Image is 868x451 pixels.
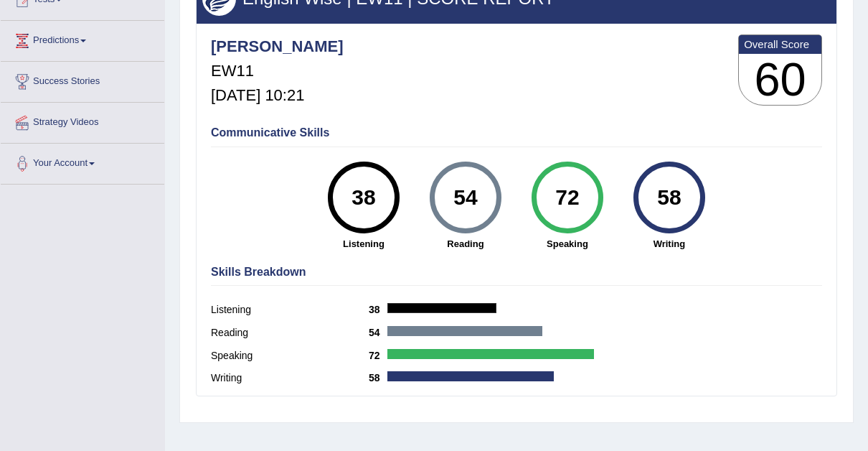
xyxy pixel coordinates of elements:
[439,167,491,228] div: 54
[1,21,164,57] a: Predictions
[626,237,713,251] strong: Writing
[739,54,821,106] h3: 60
[211,371,369,386] label: Writing
[369,372,387,383] b: 58
[744,38,816,50] b: Overall Score
[337,167,390,228] div: 38
[1,62,164,98] a: Success Stories
[211,325,369,340] label: Reading
[369,304,387,315] b: 38
[320,237,407,251] strong: Listening
[211,38,344,55] h4: [PERSON_NAME]
[211,348,369,363] label: Speaking
[211,302,369,317] label: Listening
[211,126,822,139] h4: Communicative Skills
[211,62,344,80] h5: EW11
[369,327,387,338] b: 54
[211,266,822,279] h4: Skills Breakdown
[524,237,611,251] strong: Speaking
[541,167,593,228] div: 72
[211,87,344,104] h5: [DATE] 10:21
[369,350,387,361] b: 72
[1,144,164,180] a: Your Account
[422,237,509,251] strong: Reading
[643,167,695,228] div: 58
[1,103,164,139] a: Strategy Videos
